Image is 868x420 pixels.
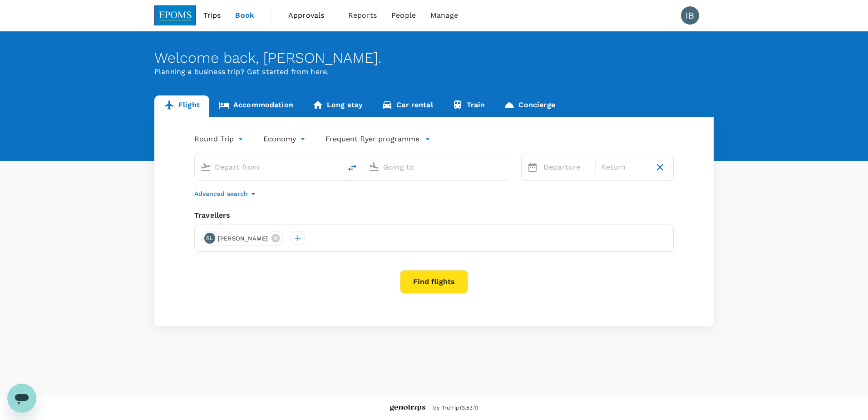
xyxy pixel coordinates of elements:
[154,50,714,66] div: Welcome back , [PERSON_NAME] .
[194,188,259,199] button: Advanced search
[391,10,416,21] span: People
[348,10,377,21] span: Reports
[503,166,505,168] button: Open
[263,132,307,146] div: Economy
[215,160,322,174] input: Depart from
[209,95,303,117] a: Accommodation
[194,132,245,146] div: Round Trip
[443,95,495,117] a: Train
[203,10,221,21] span: Trips
[681,6,699,25] div: IB
[194,210,674,221] div: Travellers
[433,404,478,413] span: by TruTrip ( 3.53.1 )
[154,5,196,25] img: EPOMS SDN BHD
[325,134,430,145] button: Frequent flyer programme
[154,95,209,117] a: Flight
[288,10,334,21] span: Approvals
[335,166,337,168] button: Open
[154,66,714,77] p: Planning a business trip? Get started from here.
[303,95,372,117] a: Long stay
[341,157,363,179] button: delete
[235,10,254,21] span: Book
[325,134,419,145] p: Frequent flyer programme
[601,162,647,173] p: Return
[494,95,564,117] a: Concierge
[202,231,283,245] div: RL[PERSON_NAME]
[204,233,215,244] div: RL
[372,95,443,117] a: Car rental
[383,160,491,174] input: Going to
[543,162,590,173] p: Departure
[194,189,248,198] p: Advanced search
[400,270,468,294] button: Find flights
[7,384,36,413] iframe: Button to launch messaging window
[430,10,458,21] span: Manage
[212,234,273,243] span: [PERSON_NAME]
[390,405,425,412] img: Genotrips - EPOMS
